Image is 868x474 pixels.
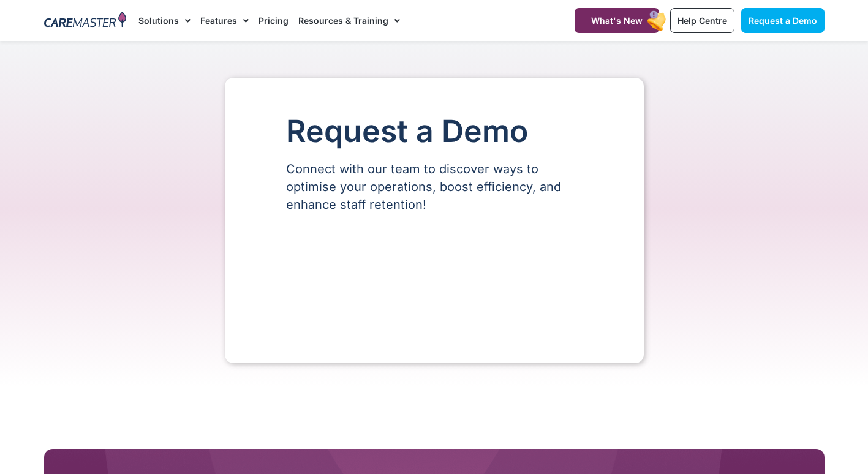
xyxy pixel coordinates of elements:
[286,115,583,148] h1: Request a Demo
[591,15,643,26] span: What's New
[741,8,825,33] a: Request a Demo
[677,15,727,26] span: Help Centre
[286,160,583,214] p: Connect with our team to discover ways to optimise your operations, boost efficiency, and enhance...
[286,235,583,326] iframe: Form 0
[670,8,734,33] a: Help Centre
[44,12,127,30] img: CareMaster Logo
[749,15,817,26] span: Request a Demo
[575,8,659,33] a: What's New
